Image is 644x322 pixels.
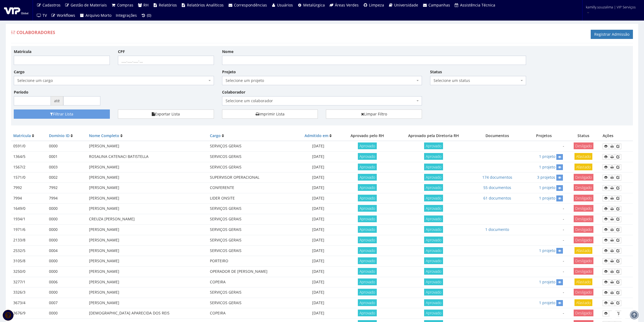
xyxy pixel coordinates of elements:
[358,237,377,243] span: Aprovado
[424,153,443,160] span: Aprovado
[574,289,593,296] span: Desligado
[574,142,593,149] span: Desligado
[394,2,418,8] span: Universidade
[424,174,443,181] span: Aprovado
[47,141,87,151] td: 0000
[574,278,592,285] span: Afastado
[335,2,359,8] span: Áreas Verdes
[87,204,208,214] td: [PERSON_NAME]
[11,235,47,245] td: 2133/8
[539,164,555,170] a: 1 projeto
[522,287,566,298] td: -
[11,141,47,151] td: 0591/0
[47,256,87,266] td: 0000
[87,214,208,224] td: CREUZA [PERSON_NAME]
[539,300,555,305] a: 1 projeto
[358,153,377,160] span: Aprovado
[586,4,636,10] span: kamilly.souzalima | VIP Serviços
[574,215,593,222] span: Desligado
[87,308,208,319] td: [DEMOGRAPHIC_DATA] APARECIDA DOS REIS
[47,152,87,162] td: 0001
[226,78,415,83] span: Selecione um projeto
[522,256,566,266] td: -
[296,277,341,287] td: [DATE]
[87,266,208,277] td: [PERSON_NAME]
[234,2,267,8] span: Correspondências
[485,227,509,232] a: 1 documento
[424,237,443,243] span: Aprovado
[208,172,296,182] td: SUPERVISOR OPERACIONAL
[358,184,377,191] span: Aprovado
[118,49,125,54] label: CPF
[57,13,75,18] span: Workflows
[296,235,341,245] td: [DATE]
[11,308,47,319] td: 3676/9
[296,245,341,256] td: [DATE]
[42,13,47,18] span: TV
[522,131,566,141] th: Projetos
[326,109,422,119] a: Limpar Filtro
[358,174,377,181] span: Aprovado
[11,183,47,193] td: 7992
[87,287,208,298] td: [PERSON_NAME]
[358,247,377,254] span: Aprovado
[87,298,208,308] td: [PERSON_NAME]
[11,245,47,256] td: 2532/5
[566,131,601,141] th: Status
[305,133,328,138] a: Admitido em
[222,96,422,105] span: Selecione um colaborador
[574,237,593,243] span: Desligado
[539,279,555,284] a: 1 projeto
[117,2,133,8] span: Compras
[522,308,566,319] td: -
[89,133,119,138] a: Nome Completo
[87,172,208,182] td: [PERSON_NAME]
[47,298,87,308] td: 0007
[358,278,377,285] span: Aprovado
[539,154,555,159] a: 1 projeto
[208,277,296,287] td: COPEIRA
[11,162,47,172] td: 1567/2
[51,96,63,105] span: até
[358,299,377,306] span: Aprovado
[424,215,443,222] span: Aprovado
[574,195,593,201] span: Desligado
[14,49,31,54] label: Matrícula
[296,256,341,266] td: [DATE]
[87,152,208,162] td: ROSALINA CATENACI BATISTELLA
[187,2,224,8] span: Relatórios Analíticos
[208,266,296,277] td: OPERADOR DE [PERSON_NAME]
[430,69,442,75] label: Status
[358,142,377,149] span: Aprovado
[47,235,87,245] td: 0000
[11,224,47,235] td: 1971/6
[296,287,341,298] td: [DATE]
[358,289,377,296] span: Aprovado
[424,278,443,285] span: Aprovado
[296,204,341,214] td: [DATE]
[369,2,384,8] span: Limpeza
[11,298,47,308] td: 3673/4
[574,247,592,254] span: Afastado
[34,10,49,21] a: TV
[47,214,87,224] td: 0000
[11,277,47,287] td: 3277/1
[87,235,208,245] td: [PERSON_NAME]
[574,174,593,181] span: Desligado
[574,184,593,191] span: Desligado
[87,162,208,172] td: [PERSON_NAME]
[394,131,473,141] th: Aprovado pela Diretoria RH
[296,308,341,319] td: [DATE]
[16,29,55,35] span: Colaboradores
[87,277,208,287] td: [PERSON_NAME]
[14,76,214,85] span: Selecione um cargo
[358,226,377,233] span: Aprovado
[296,183,341,193] td: [DATE]
[147,13,151,18] span: (0)
[49,133,70,138] a: Domínio ID
[424,268,443,275] span: Aprovado
[358,205,377,212] span: Aprovado
[208,152,296,162] td: SERVICOS GERAIS
[424,257,443,264] span: Aprovado
[116,13,137,18] span: Integrações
